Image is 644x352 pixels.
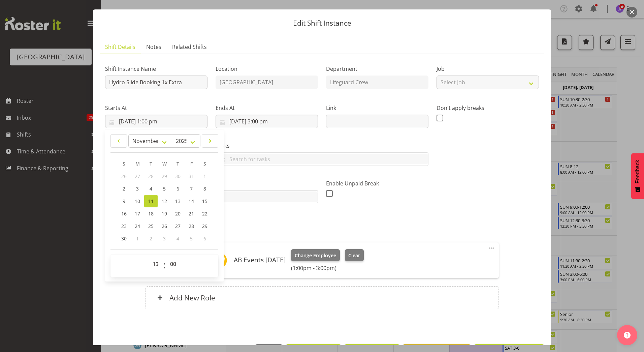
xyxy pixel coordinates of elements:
span: 5 [163,185,166,192]
span: : [163,257,166,274]
label: Location [216,65,318,73]
span: Feedback [635,160,641,183]
button: Clear [345,249,364,261]
span: S [203,160,206,167]
span: 16 [121,210,127,217]
a: 13 [171,195,185,207]
a: 18 [144,207,158,220]
input: Click to select... [105,115,207,128]
span: 28 [148,173,154,179]
a: 21 [185,207,198,220]
h6: Add New Role [169,293,215,302]
span: Related Shifts [172,43,207,51]
span: 29 [202,223,207,229]
a: 25 [144,220,158,232]
input: Shift Instance Name [105,76,207,89]
span: 5 [190,235,193,242]
span: 18 [148,210,154,217]
span: 25 [148,223,154,229]
a: 20 [171,207,185,220]
span: T [150,160,152,167]
a: 15 [198,195,212,207]
button: Change Employee [291,249,340,261]
span: M [135,160,140,167]
a: 7 [185,182,198,195]
span: W [162,160,167,167]
a: 29 [198,220,212,232]
span: 2 [150,235,152,242]
a: 8 [198,182,212,195]
a: 30 [117,232,131,245]
label: Ends At [216,104,318,112]
a: 16 [117,207,131,220]
span: 29 [162,173,167,179]
span: 1 [203,173,206,179]
span: 20 [175,210,181,217]
span: Clear [348,252,360,259]
label: Link [326,104,428,112]
span: 1 [136,235,139,242]
span: S [123,160,125,167]
span: 30 [175,173,181,179]
span: 7 [190,185,193,192]
span: F [190,160,193,167]
span: 2 [123,185,125,192]
input: Search for tasks [216,154,428,164]
label: Tasks [216,142,428,150]
span: 19 [162,210,167,217]
a: 1 [198,170,212,182]
a: 23 [117,220,131,232]
span: 27 [175,223,181,229]
label: Job [437,65,539,73]
a: 14 [185,195,198,207]
span: 27 [135,173,140,179]
a: 28 [185,220,198,232]
a: 24 [131,220,144,232]
a: 2 [117,182,131,195]
a: 12 [158,195,171,207]
span: 13 [175,198,181,204]
p: Edit Shift Instance [100,20,544,27]
span: 8 [203,185,206,192]
a: 5 [158,182,171,195]
h6: AB Events [DATE] [234,256,286,264]
span: 14 [189,198,194,204]
span: 12 [162,198,167,204]
label: Enable Unpaid Break [326,179,428,187]
span: 3 [136,185,139,192]
h5: Roles [145,226,498,234]
span: 6 [203,235,206,242]
a: 19 [158,207,171,220]
span: 17 [135,210,140,217]
span: 4 [150,185,152,192]
a: 3 [131,182,144,195]
a: 22 [198,207,212,220]
input: Click to select... [216,115,318,128]
label: Shift Instance Name [105,65,207,73]
label: Starts At [105,104,207,112]
span: 24 [135,223,140,229]
span: 4 [176,235,179,242]
span: T [176,160,179,167]
span: 22 [202,210,207,217]
a: 27 [171,220,185,232]
span: 30 [121,235,127,242]
a: 9 [117,195,131,207]
span: 9 [123,198,125,204]
span: 28 [189,223,194,229]
h6: (1:00pm - 3:00pm) [291,265,364,271]
a: 6 [171,182,185,195]
span: Notes [146,43,161,51]
span: 23 [121,223,127,229]
a: 11 [144,195,158,207]
span: 26 [121,173,127,179]
span: Shift Details [105,43,135,51]
button: Feedback - Show survey [631,153,644,199]
a: 26 [158,220,171,232]
span: 26 [162,223,167,229]
a: 10 [131,195,144,207]
span: 15 [202,198,207,204]
span: Change Employee [295,252,336,259]
span: 21 [189,210,194,217]
a: 4 [144,182,158,195]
